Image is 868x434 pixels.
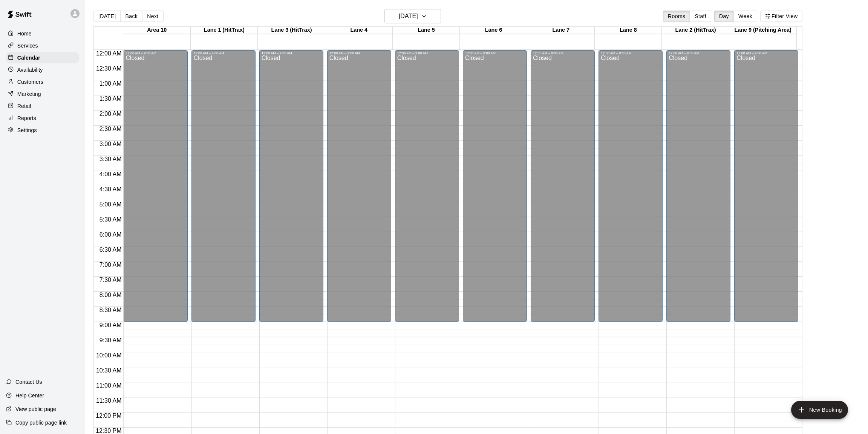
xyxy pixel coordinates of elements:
[94,367,124,374] span: 10:30 AM
[98,80,124,87] span: 1:00 AM
[669,55,728,325] div: Closed
[98,292,124,298] span: 8:00 AM
[6,52,79,63] a: Calendar
[94,50,124,57] span: 12:00 AM
[15,419,67,426] p: Copy public page link
[666,50,730,322] div: 12:00 AM – 9:00 AM: Closed
[94,428,123,434] span: 12:30 PM
[98,307,124,313] span: 8:30 AM
[714,11,734,22] button: Day
[399,11,418,22] h6: [DATE]
[463,50,527,322] div: 12:00 AM – 9:00 AM: Closed
[329,55,389,325] div: Closed
[98,262,124,268] span: 7:00 AM
[15,405,56,413] p: View public page
[6,88,79,100] a: Marketing
[527,27,595,34] div: Lane 7
[98,231,124,238] span: 6:00 AM
[98,277,124,283] span: 7:30 AM
[262,51,321,55] div: 12:00 AM – 9:00 AM
[595,27,662,34] div: Lane 8
[98,216,124,223] span: 5:30 AM
[531,50,595,322] div: 12:00 AM – 9:00 AM: Closed
[98,246,124,253] span: 6:30 AM
[465,51,525,55] div: 12:00 AM – 9:00 AM
[460,27,527,34] div: Lane 6
[17,78,43,86] p: Customers
[258,27,325,34] div: Lane 3 (HitTrax)
[465,55,525,325] div: Closed
[397,55,457,325] div: Closed
[533,55,592,325] div: Closed
[791,401,848,419] button: add
[734,50,798,322] div: 12:00 AM – 9:00 AM: Closed
[669,51,728,55] div: 12:00 AM – 9:00 AM
[395,50,459,322] div: 12:00 AM – 9:00 AM: Closed
[98,186,124,192] span: 4:30 AM
[599,50,663,322] div: 12:00 AM – 9:00 AM: Closed
[736,51,796,55] div: 12:00 AM – 9:00 AM
[94,382,124,389] span: 11:00 AM
[760,11,802,22] button: Filter View
[325,27,393,34] div: Lane 4
[17,30,32,37] p: Home
[729,27,797,34] div: Lane 9 (Pitching Area)
[262,55,321,325] div: Closed
[191,27,258,34] div: Lane 1 (HitTrax)
[98,171,124,177] span: 4:00 AM
[17,114,36,122] p: Reports
[94,352,124,359] span: 10:00 AM
[194,55,253,325] div: Closed
[327,50,391,322] div: 12:00 AM – 9:00 AM: Closed
[736,55,796,325] div: Closed
[329,51,389,55] div: 12:00 AM – 9:00 AM
[6,125,79,136] a: Settings
[98,201,124,208] span: 5:00 AM
[690,11,711,22] button: Staff
[6,100,79,112] a: Retail
[126,55,185,325] div: Closed
[397,51,457,55] div: 12:00 AM – 9:00 AM
[733,11,757,22] button: Week
[98,322,124,328] span: 9:00 AM
[98,337,124,343] span: 9:30 AM
[120,11,142,22] button: Back
[17,54,40,62] p: Calendar
[15,378,42,386] p: Contact Us
[194,51,253,55] div: 12:00 AM – 9:00 AM
[662,27,729,34] div: Lane 2 (HitTrax)
[17,42,38,49] p: Services
[259,50,323,322] div: 12:00 AM – 9:00 AM: Closed
[94,65,124,72] span: 12:30 AM
[123,27,191,34] div: Area 10
[6,28,79,39] a: Home
[6,64,79,75] a: Availability
[6,112,79,124] div: Reports
[126,51,185,55] div: 12:00 AM – 9:00 AM
[98,141,124,147] span: 3:00 AM
[17,102,31,110] p: Retail
[191,50,256,322] div: 12:00 AM – 9:00 AM: Closed
[142,11,163,22] button: Next
[123,50,187,322] div: 12:00 AM – 9:00 AM: Closed
[17,66,43,74] p: Availability
[6,40,79,51] a: Services
[98,95,124,102] span: 1:30 AM
[93,11,121,22] button: [DATE]
[98,111,124,117] span: 2:00 AM
[601,51,660,55] div: 12:00 AM – 9:00 AM
[15,392,44,399] p: Help Center
[17,126,37,134] p: Settings
[663,11,690,22] button: Rooms
[533,51,592,55] div: 12:00 AM – 9:00 AM
[6,76,79,88] a: Customers
[98,156,124,162] span: 3:30 AM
